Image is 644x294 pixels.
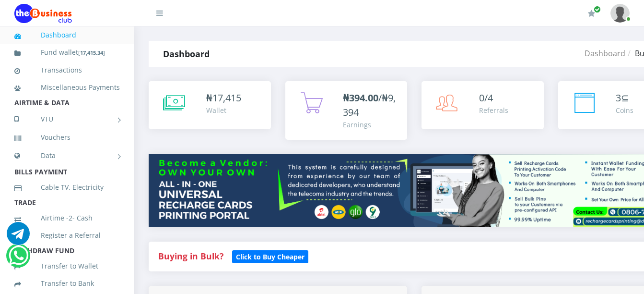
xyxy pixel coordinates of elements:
[343,91,396,119] span: /₦9,394
[422,81,544,129] a: 0/4 Referrals
[80,49,103,56] b: 17,415.34
[232,250,308,262] a: Click to Buy Cheaper
[616,91,621,104] span: 3
[14,4,72,23] img: Logo
[594,6,601,13] span: Renew/Upgrade Subscription
[158,250,223,262] strong: Buying in Bulk?
[14,144,120,168] a: Data
[14,176,120,198] a: Cable TV, Electricity
[163,48,210,60] strong: Dashboard
[285,81,408,140] a: ₦394.00/₦9,394 Earnings
[479,105,508,115] div: Referrals
[585,48,625,59] a: Dashboard
[206,105,241,115] div: Wallet
[14,224,120,246] a: Register a Referral
[14,24,120,46] a: Dashboard
[479,91,493,104] span: 0/4
[343,120,398,130] div: Earnings
[616,91,633,105] div: ⊆
[14,107,120,131] a: VTU
[7,229,30,245] a: Chat for support
[343,91,378,104] b: ₦394.00
[14,41,120,64] a: Fund wallet[17,415.34]
[14,207,120,229] a: Airtime -2- Cash
[9,251,28,267] a: Chat for support
[610,4,630,23] img: User
[616,105,633,115] div: Coins
[14,255,120,277] a: Transfer to Wallet
[149,81,271,129] a: ₦17,415 Wallet
[78,49,105,56] small: [ ]
[236,252,304,261] b: Click to Buy Cheaper
[212,91,241,104] span: 17,415
[14,76,120,98] a: Miscellaneous Payments
[588,10,595,17] i: Renew/Upgrade Subscription
[206,91,241,105] div: ₦
[14,126,120,148] a: Vouchers
[14,59,120,81] a: Transactions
